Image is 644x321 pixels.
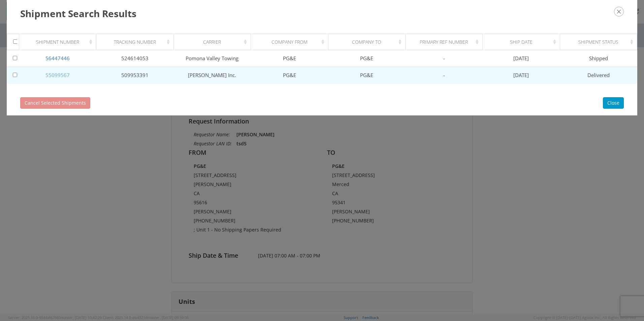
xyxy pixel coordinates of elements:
span: Shipped [589,55,608,62]
td: 509953391 [96,67,173,84]
td: Pomona Valley Towing [173,50,251,67]
td: [PERSON_NAME] Inc. [173,67,251,84]
a: 56447446 [45,55,70,62]
div: Shipment Number [25,39,94,45]
div: Company To [334,39,403,45]
span: Delivered [587,72,610,78]
div: Company From [257,39,326,45]
a: 55099567 [45,72,70,78]
td: PG&E [251,67,328,84]
div: Shipment Status [566,39,635,45]
span: [DATE] [513,55,529,62]
button: Cancel Selected Shipments [20,97,90,109]
div: Primary Ref Number [411,39,480,45]
div: Tracking Number [102,39,171,45]
h3: Shipment Search Results [20,7,624,20]
td: PG&E [328,50,405,67]
div: Carrier [180,39,249,45]
span: Cancel Selected Shipments [25,100,86,106]
span: [DATE] [513,72,529,78]
td: - [405,50,482,67]
button: Close [603,97,624,109]
td: 524614053 [96,50,173,67]
td: PG&E [328,67,405,84]
td: - [405,67,482,84]
td: PG&E [251,50,328,67]
div: Ship Date [489,39,558,45]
